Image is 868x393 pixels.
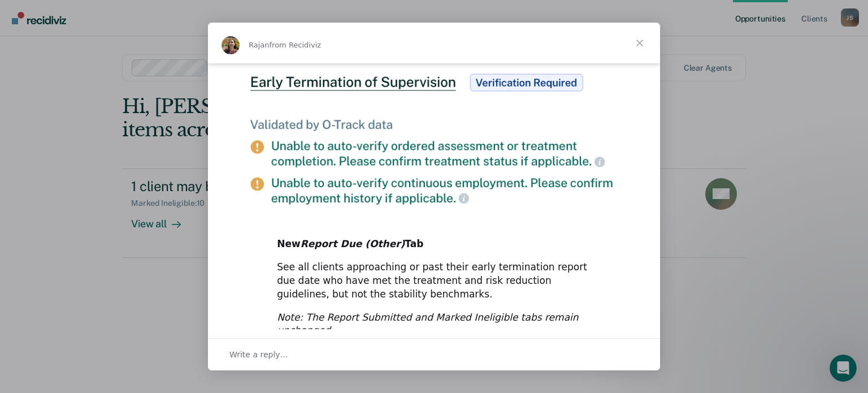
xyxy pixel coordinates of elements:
div: See all clients approaching or past their early termination report due date who have met the trea... [277,261,591,301]
span: Write a reply… [229,347,288,362]
div: Open conversation and reply [208,338,660,370]
i: Note: The Report Submitted and Marked Ineligible tabs remain unchanged. [277,312,578,336]
span: Rajan [249,41,270,49]
img: Profile image for Rajan [222,36,240,54]
b: New Tab [277,238,423,249]
span: from Recidiviz [270,41,322,49]
span: Close [619,23,660,63]
i: Report Due (Other) [301,238,405,249]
